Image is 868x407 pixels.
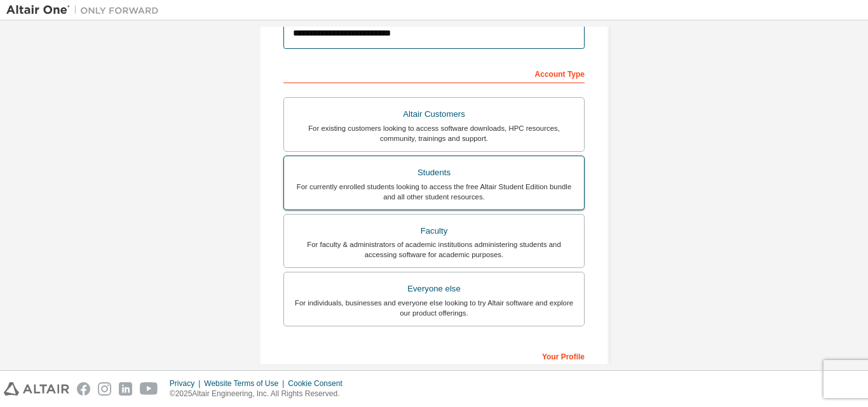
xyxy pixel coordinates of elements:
div: Altair Customers [292,105,576,123]
div: Cookie Consent [288,378,349,389]
img: youtube.svg [140,382,158,396]
img: facebook.svg [77,382,90,396]
div: Account Type [283,63,585,83]
div: Your Profile [283,345,585,366]
img: Altair One [6,4,165,17]
div: Everyone else [292,280,576,298]
div: For currently enrolled students looking to access the free Altair Student Edition bundle and all ... [292,182,576,202]
img: instagram.svg [98,382,111,396]
div: For existing customers looking to access software downloads, HPC resources, community, trainings ... [292,123,576,143]
img: altair_logo.svg [4,382,69,396]
div: For faculty & administrators of academic institutions administering students and accessing softwa... [292,239,576,260]
img: linkedin.svg [119,382,132,396]
div: Privacy [170,378,204,389]
div: For individuals, businesses and everyone else looking to try Altair software and explore our prod... [292,298,576,318]
p: © 2025 Altair Engineering, Inc. All Rights Reserved. [170,389,350,399]
div: Faculty [292,222,576,240]
div: Website Terms of Use [204,378,288,389]
div: Students [292,164,576,182]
